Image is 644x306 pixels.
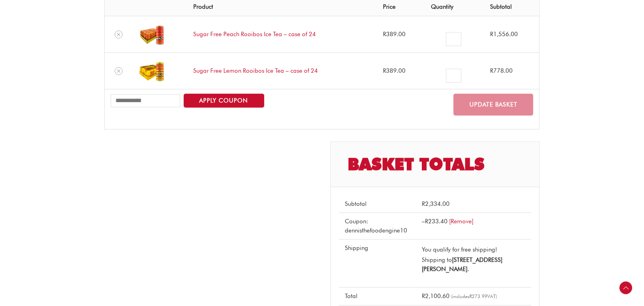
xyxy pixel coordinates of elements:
a: Sugar Free Peach Rooibos Ice Tea – case of 24 [193,31,316,38]
span: R [490,31,493,38]
span: R [383,67,386,74]
span: R [425,218,428,225]
button: Update basket [454,94,533,116]
th: Shipping [339,239,416,287]
img: Sugar Free Peach Rooibos Ice Tea - case of 24 [138,21,166,48]
span: R [490,67,493,74]
bdi: 2,334.00 [422,200,450,207]
strong: [STREET_ADDRESS][PERSON_NAME] [422,256,502,273]
span: 273.99 [469,293,487,299]
span: R [383,31,386,38]
a: Remove Sugar Free Lemon Rooibos Ice Tea - case of 24 from cart [115,67,123,75]
bdi: 1,556.00 [490,31,518,38]
th: Total [339,287,416,306]
label: You qualify for free shipping! [422,246,497,253]
bdi: 389.00 [383,67,406,74]
td: – [416,213,531,239]
input: Product quantity [446,69,461,83]
span: 233.40 [425,218,448,225]
small: (includes VAT) [451,293,497,299]
input: Product quantity [446,32,461,46]
th: Subtotal [339,195,416,213]
span: R [469,293,472,299]
p: Shipping to . [422,256,525,273]
bdi: 778.00 [490,67,513,74]
span: R [422,200,425,207]
bdi: 2,100.60 [422,292,450,300]
a: Sugar Free Lemon Rooibos Ice Tea – case of 24 [193,67,318,74]
a: Remove dennisthefoodengine10 coupon [449,218,473,225]
bdi: 389.00 [383,31,406,38]
span: R [422,292,425,300]
img: sugar free lemon rooibos ice tea [138,57,166,85]
a: Remove Sugar Free Peach Rooibos Ice Tea - case of 24 from cart [115,31,123,39]
th: Coupon: dennisthefoodengine10 [339,213,416,239]
h2: Basket totals [331,142,539,187]
button: Apply coupon [184,94,264,108]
